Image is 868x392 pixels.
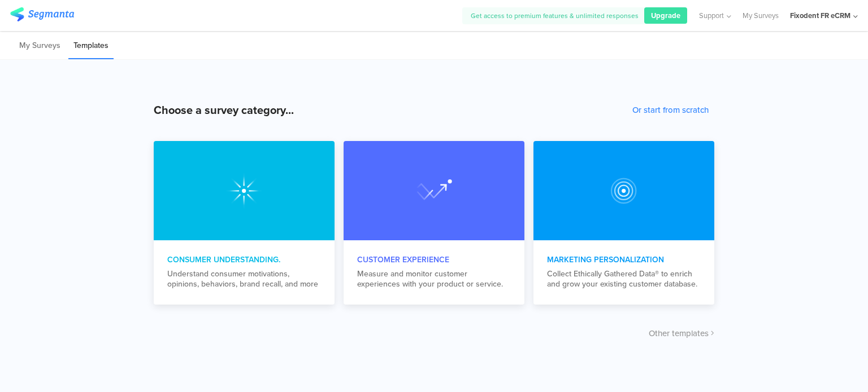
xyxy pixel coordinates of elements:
div: Marketing Personalization [547,254,701,266]
div: Collect Ethically Gathered Data® to enrich and grow your existing customer database. [547,269,701,289]
div: Customer Experience [357,254,511,266]
li: Templates [68,33,114,59]
img: marketing_personalization.svg [416,173,452,209]
span: Get access to premium features & unlimited responses [471,11,639,21]
button: Or start from scratch [632,104,709,116]
div: Consumer Understanding. [167,254,321,266]
img: customer_experience.svg [606,173,642,209]
div: Measure and monitor customer experiences with your product or service. [357,269,511,289]
span: Support [699,10,724,21]
span: Upgrade [651,10,680,21]
span: Other templates [649,327,709,340]
img: segmanta logo [10,7,74,21]
img: consumer_understanding.svg [226,173,262,209]
div: Understand consumer motivations, opinions, behaviors, brand recall, and more [167,269,321,289]
div: Fixodent FR eCRM [790,10,850,21]
div: Choose a survey category... [154,102,294,118]
button: Other templates [649,327,714,340]
li: My Surveys [14,33,66,59]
